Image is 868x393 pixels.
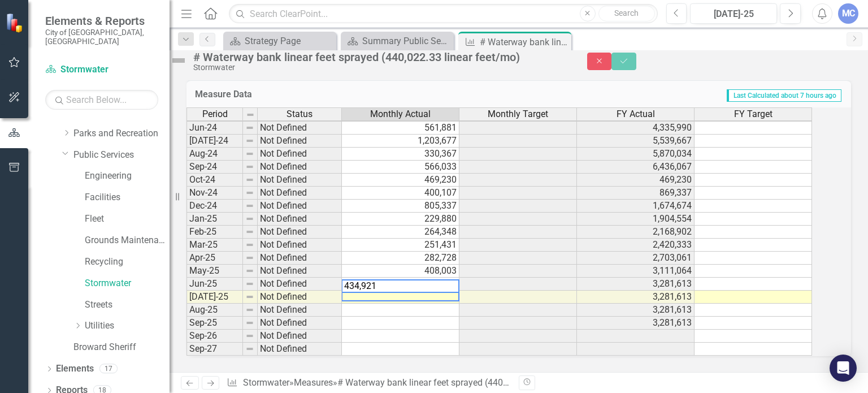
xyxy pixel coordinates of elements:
td: May-25 [186,265,243,278]
td: Oct-24 [186,174,243,187]
td: 566,033 [342,161,459,174]
td: 2,703,061 [577,252,695,265]
a: Grounds Maintenance [85,234,170,247]
td: Not Defined [258,226,342,239]
td: 3,281,613 [577,317,695,330]
td: Not Defined [258,200,342,213]
td: Not Defined [258,122,342,135]
td: Jan-25 [186,213,243,226]
img: 8DAGhfEEPCf229AAAAAElFTkSuQmCC [245,162,254,171]
td: 400,107 [342,187,459,200]
td: 805,337 [342,200,459,213]
td: Not Defined [258,161,342,174]
div: 17 [99,364,118,374]
td: 251,431 [342,239,459,252]
img: Not Defined [170,51,188,70]
img: 8DAGhfEEPCf229AAAAAElFTkSuQmCC [245,123,254,132]
td: 282,728 [342,252,459,265]
td: Not Defined [258,330,342,343]
td: [DATE]-24 [186,135,243,148]
td: Feb-25 [186,226,243,239]
span: FY Actual [617,109,655,119]
td: Not Defined [258,187,342,200]
a: Streets [85,299,170,312]
span: Monthly Actual [370,109,431,119]
img: 8DAGhfEEPCf229AAAAAElFTkSuQmCC [245,188,254,197]
div: [DATE]-25 [694,7,773,21]
button: MC [838,3,858,24]
img: 8DAGhfEEPCf229AAAAAElFTkSuQmCC [245,292,254,301]
td: Not Defined [258,174,342,187]
div: Open Intercom Messenger [830,355,857,382]
td: 408,003 [342,265,459,278]
img: 8DAGhfEEPCf229AAAAAElFTkSuQmCC [245,266,254,275]
img: 8DAGhfEEPCf229AAAAAElFTkSuQmCC [245,305,254,314]
small: City of [GEOGRAPHIC_DATA], [GEOGRAPHIC_DATA] [45,28,158,46]
div: # Waterway bank linear feet sprayed (440,022.33 linear feet/mo) [337,377,594,388]
td: Jun-25 [186,278,243,291]
input: Search Below... [45,90,158,110]
td: Not Defined [258,343,342,356]
img: 8DAGhfEEPCf229AAAAAElFTkSuQmCC [245,253,254,262]
td: Not Defined [258,265,342,278]
td: [DATE]-25 [186,291,243,304]
img: 8DAGhfEEPCf229AAAAAElFTkSuQmCC [245,227,254,236]
img: 8DAGhfEEPCf229AAAAAElFTkSuQmCC [246,110,255,119]
td: Sep-27 [186,343,243,356]
a: Elements [56,362,94,375]
a: Stormwater [85,277,170,290]
img: 8DAGhfEEPCf229AAAAAElFTkSuQmCC [245,201,254,210]
a: Stormwater [243,377,289,388]
td: 264,348 [342,226,459,239]
img: 8DAGhfEEPCf229AAAAAElFTkSuQmCC [245,149,254,158]
img: 8DAGhfEEPCf229AAAAAElFTkSuQmCC [245,318,254,327]
img: 8DAGhfEEPCf229AAAAAElFTkSuQmCC [245,240,254,249]
td: 2,420,333 [577,239,695,252]
a: Stormwater [45,63,158,76]
a: Parks and Recreation [73,127,170,140]
td: 5,539,667 [577,135,695,148]
button: Search [598,6,655,21]
td: Dec-24 [186,200,243,213]
a: Fleet [85,213,170,226]
input: Search ClearPoint... [229,4,657,24]
a: Summary Public Services/Stormwater Engineering & Operations (410/5050) [344,34,451,48]
td: 561,881 [342,122,459,135]
span: Last Calculated about 7 hours ago [727,89,841,102]
div: Strategy Page [245,34,333,48]
img: ClearPoint Strategy [6,13,25,33]
td: Mar-25 [186,239,243,252]
div: » » [227,377,510,390]
img: 8DAGhfEEPCf229AAAAAElFTkSuQmCC [245,175,254,184]
a: Measures [294,377,333,388]
img: 8DAGhfEEPCf229AAAAAElFTkSuQmCC [245,331,254,340]
td: 330,367 [342,148,459,161]
td: 5,870,034 [577,148,695,161]
td: 4,335,990 [577,122,695,135]
td: 170,549 [342,278,459,291]
td: 3,281,613 [577,304,695,317]
span: FY Target [734,109,772,119]
td: Aug-25 [186,304,243,317]
img: 8DAGhfEEPCf229AAAAAElFTkSuQmCC [245,344,254,353]
td: 1,904,554 [577,213,695,226]
td: Not Defined [258,278,342,291]
span: Search [614,8,639,18]
td: Apr-25 [186,252,243,265]
img: 8DAGhfEEPCf229AAAAAElFTkSuQmCC [245,136,254,145]
a: Strategy Page [226,34,333,48]
button: [DATE]-25 [690,3,777,24]
a: Recycling [85,256,170,269]
td: 3,281,613 [577,278,695,291]
td: Not Defined [258,252,342,265]
td: 469,230 [577,174,695,187]
span: Period [202,109,228,119]
td: Jun-24 [186,122,243,135]
span: Elements & Reports [45,14,158,28]
td: 3,281,613 [577,291,695,304]
td: Not Defined [258,304,342,317]
td: Not Defined [258,213,342,226]
span: Status [287,109,313,119]
a: Facilities [85,191,170,204]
